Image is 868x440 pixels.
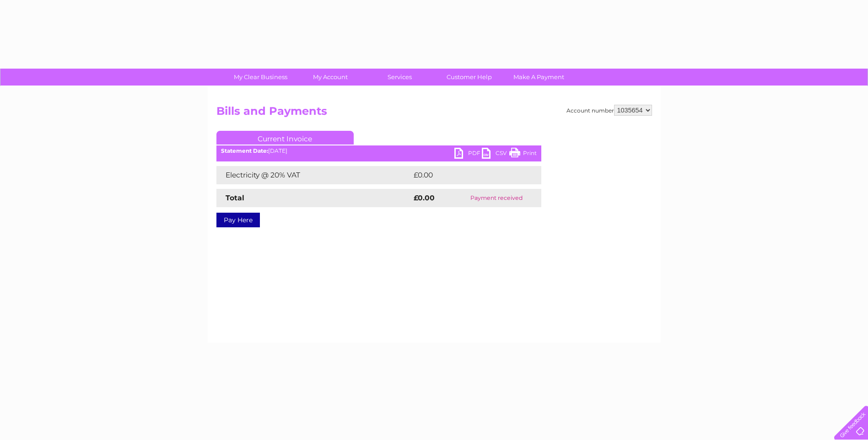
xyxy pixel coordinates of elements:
td: £0.00 [411,166,520,184]
a: Services [362,69,437,86]
a: Current Invoice [216,131,354,145]
b: Statement Date: [221,147,268,154]
a: CSV [482,148,509,161]
h2: Bills and Payments [216,105,652,122]
a: Print [509,148,537,161]
a: Make A Payment [501,69,577,86]
a: My Account [292,69,368,86]
a: Customer Help [431,69,507,86]
div: Account number [566,105,652,116]
a: PDF [454,148,482,161]
td: Payment received [452,189,541,207]
a: Pay Here [216,213,260,227]
strong: Total [226,193,244,202]
td: Electricity @ 20% VAT [216,166,411,184]
a: My Clear Business [223,69,298,86]
div: [DATE] [216,148,541,154]
strong: £0.00 [414,193,435,202]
